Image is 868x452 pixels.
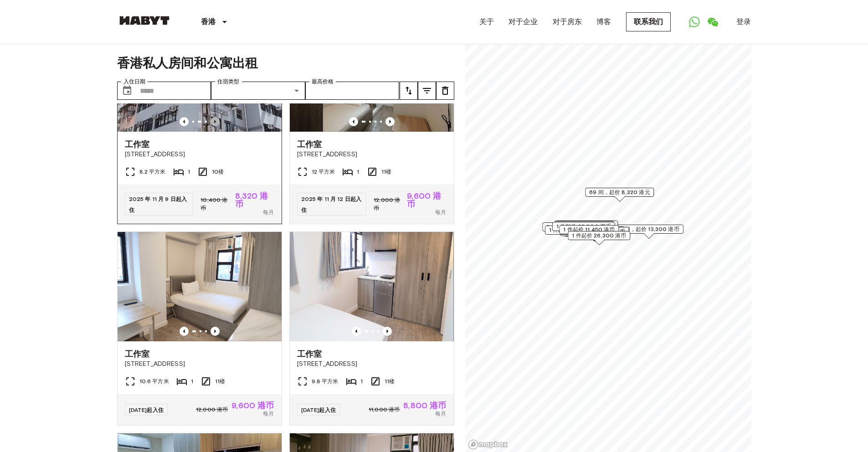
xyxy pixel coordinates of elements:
[301,195,362,213] font: 2025 年 11 月 12 日起入住
[407,191,441,209] font: 9,600 港币
[188,168,190,175] font: 1
[589,189,650,195] font: 69 间，起价 8,320 港元
[563,226,615,233] font: 1 件起价 11,450 港币
[117,55,258,71] font: 香港私人房间和公寓出租
[191,378,193,385] font: 1
[564,228,625,235] font: 4 套，起价 10,500 港币
[544,226,605,240] div: 地图标记
[123,78,145,85] font: 入住日期
[349,117,358,126] button: 上一张图片
[139,378,151,385] font: 10.6
[618,226,679,232] font: 11 间，起价 13,300 港币
[479,17,494,26] font: 关于
[357,168,359,175] font: 1
[118,232,282,341] img: HK-01-067-074-01单元营销图片
[312,168,317,175] font: 12
[117,16,172,25] img: 哈比特
[385,117,395,126] button: 上一张图片
[553,16,582,27] a: 对于房东
[235,191,268,209] font: 8,320 港币
[352,327,361,336] button: 上一张图片
[614,225,683,239] div: 地图标记
[118,82,136,100] button: 选择日期
[704,13,722,31] a: 打开微信
[289,22,454,224] a: HK-01-067-073-01单元营销图片上一张图片上一张图片工作室[STREET_ADDRESS]12 平方米111楼2025 年 11 月 12 日起入住12,000 港币9,600 港币每月
[508,17,538,26] font: 对于企业
[418,82,436,100] button: 调
[211,327,220,336] button: 上一张图片
[381,168,391,175] font: 11楼
[572,232,626,239] font: 1 件起价 26,300 港币
[736,16,751,27] a: 登录
[125,139,149,149] font: 工作室
[585,188,654,202] div: 地图标记
[685,13,704,31] a: 打开 WhatsApp
[312,378,320,385] font: 9.8
[556,223,611,230] font: 1 件起价 22,000 港币
[125,349,149,359] font: 工作室
[634,17,663,26] font: 联系我们
[385,378,395,385] font: 11楼
[180,327,189,336] button: 上一张图片
[125,360,185,368] font: [STREET_ADDRESS]
[626,12,671,31] a: 联系我们
[360,378,363,385] font: 1
[318,168,335,175] font: 平方米
[231,401,274,411] font: 9,600 港币
[554,221,614,235] div: 地图标记
[289,231,454,426] a: HK-01-067-075-01单元营销图片上一张图片上一张图片工作室[STREET_ADDRESS]9.8 平方米111楼[DATE]起入住11,000 港币8,800 港币每月
[200,196,227,211] font: 10,400 港币
[546,223,601,230] font: 2 件起价 10,650 港币
[196,406,228,413] font: 12,000 港币
[312,78,334,85] font: 最高价格
[555,221,618,235] div: 地图标记
[596,16,611,27] a: 博客
[263,410,274,417] font: 每月
[297,360,357,368] font: [STREET_ADDRESS]
[297,139,322,149] font: 工作室
[374,196,400,211] font: 12,000 港币
[553,17,582,26] font: 对于房东
[212,168,224,175] font: 10楼
[479,16,494,27] a: 关于
[369,406,400,413] font: 11,000 港币
[297,150,357,158] font: [STREET_ADDRESS]
[468,439,508,450] a: Mapbox 徽标
[217,78,239,85] font: 住宿类型
[180,117,189,126] button: 上一张图片
[435,209,446,216] font: 每月
[549,226,601,233] font: 1 件起价 11,200 港币
[542,222,605,236] div: 地图标记
[736,17,751,26] font: 登录
[152,378,169,385] font: 平方米
[403,401,446,411] font: 8,800 港币
[563,226,625,241] div: 地图标记
[117,22,282,224] a: HK-01-067-070-01单元营销图片HK-01-067-070-01单元营销图片上一张图片上一张图片工作室[STREET_ADDRESS]8.2 平方米110楼2025 年 11 月 9...
[383,327,392,336] button: 上一张图片
[560,227,629,241] div: 地图标记
[435,410,446,417] font: 每月
[129,406,164,413] font: [DATE]起入住
[263,209,274,216] font: 每月
[290,232,454,341] img: HK-01-067-075-01单元营销图片
[117,231,282,426] a: HK-01-067-074-01单元营销图片上一张图片上一张图片工作室[STREET_ADDRESS]10.6 平方米111楼[DATE]起入住12,000 港币9,600 港币每月
[436,82,454,100] button: 调
[129,195,187,213] font: 2025 年 11 月 9 日起入住
[215,378,225,385] font: 11楼
[552,222,615,236] div: 地图标记
[139,168,148,175] font: 8.2
[559,225,619,239] div: 地图标记
[322,378,338,385] font: 平方米
[400,82,418,100] button: 调
[201,17,216,26] font: 香港
[596,17,611,26] font: 博客
[568,231,630,245] div: 地图标记
[508,16,538,27] a: 对于企业
[149,168,165,175] font: 平方米
[297,349,322,359] font: 工作室
[125,150,185,158] font: [STREET_ADDRESS]
[301,406,336,413] font: [DATE]起入住
[211,117,220,126] button: 上一张图片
